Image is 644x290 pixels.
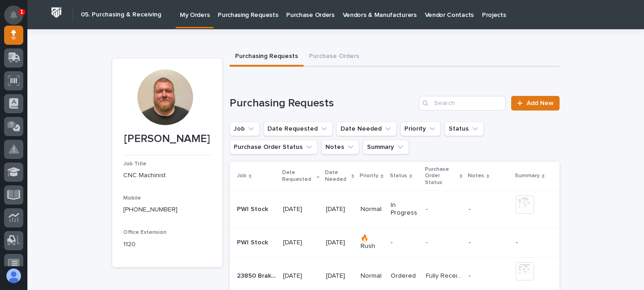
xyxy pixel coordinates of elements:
p: Normal [361,206,383,213]
p: Normal [361,272,383,280]
a: Add New [511,96,559,111]
p: - [469,206,508,213]
button: Purchase Orders [304,47,365,67]
p: Purchase Order Status [425,164,457,188]
p: Job [237,171,246,181]
p: Status [390,171,407,181]
p: [DATE] [283,272,319,280]
button: users-avatar [4,266,23,285]
h1: Purchasing Requests [230,97,416,110]
p: - [426,204,429,213]
p: Notes [468,171,484,181]
p: Priority [360,171,378,181]
input: Search [419,96,506,111]
p: [DATE] [326,272,354,280]
p: [PERSON_NAME] [123,132,211,146]
p: [DATE] [283,239,319,247]
a: [PHONE_NUMBER] [123,206,178,213]
span: Add New [527,100,554,106]
p: Ordered [391,272,419,280]
p: - [469,239,508,247]
p: CNC Machinist [123,171,211,180]
p: 1120 [123,240,211,249]
button: Purchase Order Status [230,140,318,154]
div: Notifications1 [11,11,23,26]
button: Date Needed [336,121,397,136]
p: 23850 Brake clamp blocks [237,270,278,280]
button: Date Requested [263,121,333,136]
p: 1 [20,9,23,15]
h2: 05. Purchasing & Receiving [81,11,161,19]
p: - [469,272,508,280]
span: Office Extension [123,230,167,235]
p: [DATE] [283,206,319,213]
tr: PWI StockPWI Stock [DATE][DATE]NormalIn Progress-- - [230,191,560,228]
p: Date Requested [282,168,314,185]
button: Status [445,121,484,136]
p: 🔥 Rush [361,235,383,250]
p: - [426,237,429,247]
span: Job Title [123,161,147,167]
button: Notifications [4,5,23,25]
img: Workspace Logo [48,4,65,21]
button: Purchasing Requests [230,47,304,67]
p: - [516,239,545,247]
p: PWI Stock [237,237,270,247]
tr: PWI StockPWI Stock [DATE][DATE]🔥 Rush--- -- [230,228,560,258]
p: [DATE] [326,206,354,213]
p: PWI Stock [237,204,270,213]
p: Fully Received [426,270,464,280]
p: Date Needed [325,168,349,185]
button: Job [230,121,260,136]
button: Priority [400,121,441,136]
span: Mobile [123,195,141,201]
p: [DATE] [326,239,354,247]
p: In Progress [391,201,419,217]
p: Summary [515,171,539,181]
button: Summary [363,140,409,154]
p: - [391,239,419,247]
button: Notes [321,140,359,154]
